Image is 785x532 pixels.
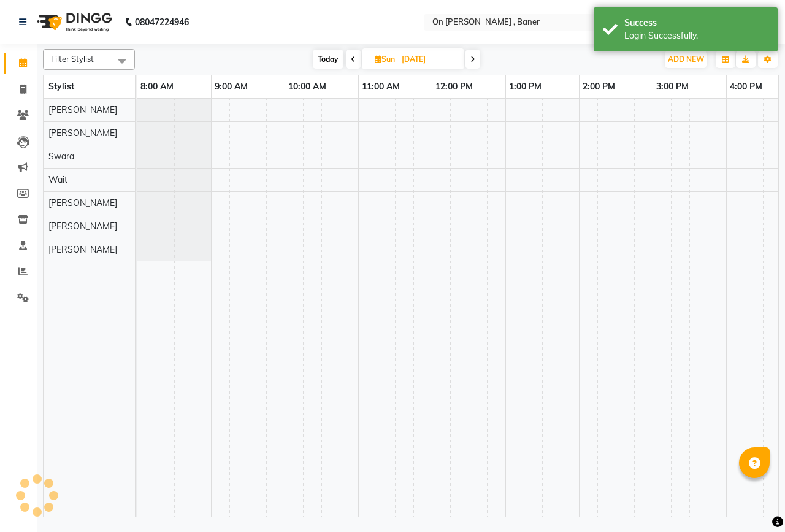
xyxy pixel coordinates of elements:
button: ADD NEW [665,51,707,68]
a: 4:00 PM [727,78,765,96]
span: [PERSON_NAME] [48,127,117,139]
span: Today [313,50,343,69]
span: Sun [372,55,398,64]
span: Wait [48,174,67,185]
a: 3:00 PM [653,78,692,96]
span: [PERSON_NAME] [48,104,117,115]
a: 9:00 AM [212,78,251,96]
span: Swara [48,151,74,162]
span: [PERSON_NAME] [48,221,117,232]
a: 2:00 PM [580,78,618,96]
span: ADD NEW [668,55,704,64]
a: 1:00 PM [506,78,545,96]
span: [PERSON_NAME] [48,197,117,208]
a: 8:00 AM [137,78,177,96]
a: 12:00 PM [432,78,476,96]
span: Filter Stylist [51,54,94,64]
input: 2025-08-31 [398,50,459,69]
span: Stylist [48,81,74,92]
img: logo [31,5,115,39]
div: Success [624,17,768,29]
div: Login Successfully. [624,29,768,42]
a: 10:00 AM [285,78,329,96]
span: [PERSON_NAME] [48,244,117,255]
a: 11:00 AM [359,78,403,96]
b: 08047224946 [135,5,189,39]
